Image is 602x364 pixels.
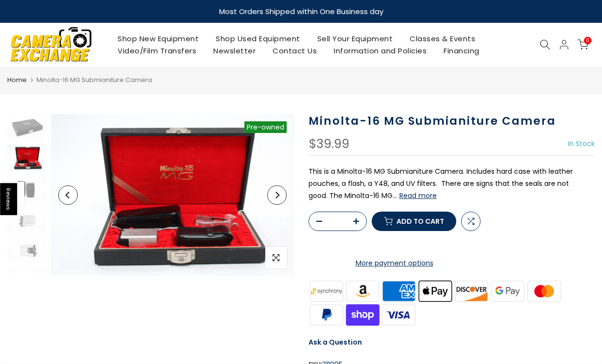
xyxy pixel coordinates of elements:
img: Minolta-16 MG Submianiture Camera 35mm Film Cameras - 35mm Specialty Cameras Minolta 311895 [7,206,46,232]
button: Add to cart [372,212,456,231]
img: american express [381,279,417,303]
a: Classes & Events [401,33,484,45]
img: Minolta-16 MG Submianiture Camera 35mm Film Cameras - 35mm Specialty Cameras Minolta 311895 [7,145,46,170]
img: visa [381,303,417,327]
a: 0 [578,39,588,50]
a: Ask a Question [309,337,362,347]
img: shopify pay [344,303,381,327]
img: paypal [309,303,345,327]
img: google pay [490,279,526,303]
a: Financing [435,45,488,57]
span: 0 [584,37,591,44]
img: Minolta-16 MG Submianiture Camera 35mm Film Cameras - 35mm Specialty Cameras Minolta 311895 [7,176,46,201]
img: Minolta-16 MG Submianiture Camera 35mm Film Cameras - 35mm Specialty Cameras Minolta 311895 [7,237,46,263]
img: synchrony [309,279,345,303]
button: Next [267,185,287,205]
a: Video/Film Transfers [109,45,205,57]
button: Previous [58,185,78,205]
a: Shop New Equipment [109,33,207,45]
span: In Stock [568,139,595,149]
img: amazon payments [344,279,381,303]
a: Information and Policies [326,45,435,57]
img: apple pay [417,279,453,303]
a: Shop Used Equipment [207,33,309,45]
img: Minolta-16 MG Submianiture Camera 35mm Film Cameras - 35mm Specialty Cameras Minolta 311895 [7,268,46,294]
a: Sell Your Equipment [309,33,401,45]
span: Add to cart [396,218,444,225]
a: Contact Us [264,45,326,57]
img: discover [453,279,490,303]
a: Newsletter [205,45,264,57]
a: Home [7,75,27,85]
strong: Most Orders Shipped within One Business day [219,6,383,17]
img: Minolta-16 MG Submianiture Camera 35mm Film Cameras - 35mm Specialty Cameras Minolta 311895 [7,114,46,140]
img: master [526,279,562,303]
span: Minolta-16 MG Submianiture Camera [36,75,152,84]
div: $39.99 [309,138,349,150]
button: Read more [399,191,437,200]
p: This is a Minolta-16 MG Submianiture Camera. Includes hard case with leather pouches, a flash, a ... [309,165,595,202]
img: Minolta-16 MG Submianiture Camera 35mm Film Cameras - 35mm Specialty Cameras Minolta 311895 [51,114,294,276]
a: More payment options [309,257,481,269]
h1: Minolta-16 MG Submianiture Camera [309,114,595,128]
